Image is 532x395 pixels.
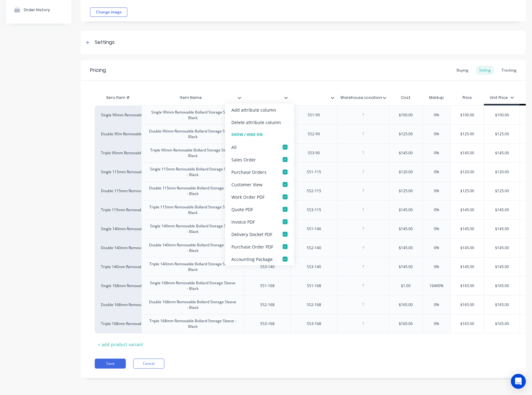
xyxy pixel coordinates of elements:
div: $145.00 [389,145,423,161]
div: $145.00 [484,202,520,218]
div: Single 90mm Removable Bollard Storage Stand- Black [144,108,241,122]
div: 0% [421,107,452,123]
div: Triple 140mm Removable Bollard Storage Sleeve - Black [144,260,241,274]
div: SS2-115 [298,187,330,195]
div: $125.00 [484,126,520,142]
div: Item Name [141,90,240,105]
div: $120.00 [389,164,423,180]
div: Warehouse Location [337,91,389,104]
div: $145.00 [389,202,423,218]
div: SS3-90 [298,149,330,157]
div: $100.00 [484,107,520,123]
button: Change image [90,7,127,17]
div: $145.00 [451,259,484,275]
div: $125.00 [451,126,484,142]
div: SS3-140 [298,263,330,271]
div: $125.00 [389,126,423,142]
div: Show / Hide On [225,128,294,141]
div: Triple 115mm Removable Bollard Storage Sleeve - Black [144,203,241,217]
div: $100.00 [389,107,423,123]
div: Delivery Docket PDF [231,231,272,238]
div: Double 140mm Removable Bollard Storage Sleeve - BK [101,245,135,251]
div: Single 168mm Removable Bollard Storage Sleeve - Black [144,279,241,293]
div: $120.00 [484,164,520,180]
div: $145.00 [451,202,484,218]
div: $165.00 [389,297,423,313]
div: $145.00 [389,259,423,275]
div: 0% [421,164,452,180]
div: Delete attribute column [231,119,281,126]
div: 0% [421,316,452,332]
div: 0% [421,183,452,199]
div: $165.00 [389,316,423,332]
div: SS2-90 [298,130,330,138]
div: Unit Price [490,95,514,100]
div: $1.00 [389,278,423,294]
div: 0% [421,240,452,256]
div: Buying [453,66,471,75]
div: Single 140mm Removable Bollard Storage Sleeve - BK [101,226,135,232]
div: 0% [421,145,452,161]
div: SS3-168 [298,320,330,328]
div: $145.00 [389,221,423,237]
div: + add product variant [95,340,146,349]
div: $125.00 [451,183,484,199]
div: $125.00 [389,183,423,199]
div: Single 90mm Removable Bollard Storage Stand - BK [101,112,135,118]
div: Double 90m Removable Bollard Storage Sleeve - BK [101,131,135,137]
div: Accounting Package [231,256,273,263]
div: $145.00 [484,240,520,256]
div: $145.00 [484,221,520,237]
div: $120.00 [451,164,484,180]
div: Price [450,91,484,104]
div: Single 168mm Removable Bollard Storage Sleeve - BK [101,283,135,289]
div: Order History [24,7,50,12]
div: Tracking [498,66,520,75]
div: SS1-168 [298,282,330,290]
div: $100.00 [451,107,484,123]
div: Item Name [141,91,244,104]
div: Invoice PDF [231,219,255,225]
div: $165.00 [484,297,520,313]
div: $125.00 [484,183,520,199]
div: Triple 168mm Removable Bollard Storage Sleeve - Black [144,317,241,331]
div: 0% [421,202,452,218]
div: SS2-168 [298,301,330,309]
div: SS1-168 [252,282,283,290]
div: $145.00 [451,240,484,256]
div: Warehouse Location [337,90,385,105]
div: Add attribute column [231,107,276,113]
div: Work Order PDF [231,194,265,200]
div: 0% [421,126,452,142]
div: Pricing [90,67,106,74]
button: Cancel [133,359,164,369]
div: Customer View [231,181,262,188]
div: Purchase Order PDF [231,244,273,250]
div: $145.00 [451,221,484,237]
div: SS2-140 [298,244,330,252]
div: Triple 90mm Removable Bollard Storage Sleeve - BK [101,150,135,156]
div: Sales Order [231,156,256,163]
div: 0% [421,297,452,313]
div: $165.00 [451,297,484,313]
div: Triple 140mm Removable Bollard Storage Sleeve - BK [101,264,135,270]
div: Triple 115mm Removable Bollard Storage Sleeve - BK [101,207,135,213]
div: Single 115mm Removable Bollard Storage Sleeve - BK [101,169,135,175]
div: SS1-140 [298,225,330,233]
button: Order History [6,2,71,17]
div: $145.00 [389,240,423,256]
div: Double 140mm Removable Bollard Storage Sleeve - Black [144,241,241,255]
div: Xero Item # [95,91,141,104]
div: $165.00 [451,278,484,294]
div: Double 168mm Removable Bollard Storage Sleeve - Black [144,298,241,312]
div: 0% [421,259,452,275]
div: Double 115mm Removable Bollard Storage Sleeve - Black [144,184,241,198]
div: Triple 168mm Removable Bollard Storage Sleeve - BK [101,321,135,327]
div: All [231,144,237,151]
div: $145.00 [451,145,484,161]
div: SS3-140 [252,263,283,271]
div: $165.00 [484,316,520,332]
div: $145.00 [484,259,520,275]
div: $145.00 [484,145,520,161]
div: Quote PDF [231,206,253,213]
